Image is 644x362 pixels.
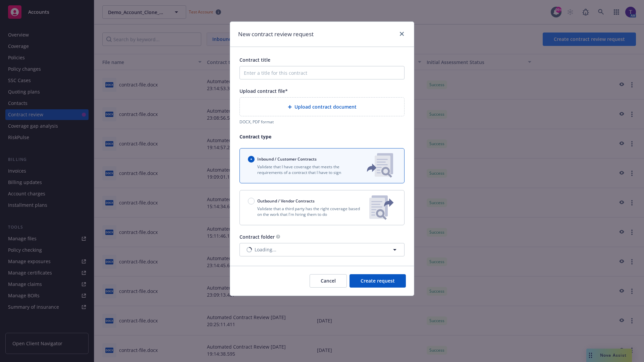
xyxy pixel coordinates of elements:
[239,97,405,116] div: Upload contract document
[239,234,275,240] span: Contract folder
[248,198,255,204] input: Outbound / Vendor Contracts
[350,274,406,288] button: Create request
[255,246,276,253] span: Loading...
[321,278,336,284] span: Cancel
[239,66,405,79] input: Enter a title for this contract
[239,88,288,94] span: Upload contract file*
[239,133,405,140] p: Contract type
[239,243,405,256] button: Loading...
[239,119,405,125] div: DOCX, PDF format
[248,156,255,163] input: Inbound / Customer Contracts
[361,278,395,284] span: Create request
[398,30,406,38] a: close
[239,148,405,183] button: Inbound / Customer ContractsValidate that I have coverage that meets the requirements of a contra...
[310,274,347,288] button: Cancel
[257,156,317,162] span: Inbound / Customer Contracts
[239,57,270,63] span: Contract title
[257,198,315,204] span: Outbound / Vendor Contracts
[248,206,364,217] p: Validate that a third party has the right coverage based on the work that I'm hiring them to do
[238,30,314,39] h1: New contract review request
[248,164,356,175] p: Validate that I have coverage that meets the requirements of a contract that I have to sign
[294,103,357,110] span: Upload contract document
[239,190,405,225] button: Outbound / Vendor ContractsValidate that a third party has the right coverage based on the work t...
